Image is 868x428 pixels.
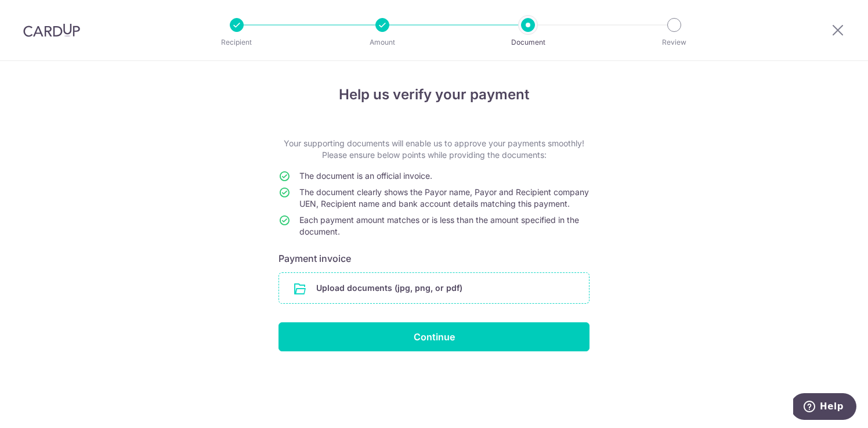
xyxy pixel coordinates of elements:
[279,138,589,161] p: Your supporting documents will enable us to approve your payments smoothly! Please ensure below p...
[279,84,589,105] h4: Help us verify your payment
[485,37,571,48] p: Document
[299,187,589,208] span: The document clearly shows the Payor name, Payor and Recipient company UEN, Recipient name and ba...
[793,393,856,422] iframe: Opens a widget where you can find more information
[299,215,579,236] span: Each payment amount matches or is less than the amount specified in the document.
[279,272,589,304] div: Upload documents (jpg, png, or pdf)
[279,322,589,351] input: Continue
[631,37,717,48] p: Review
[339,37,425,48] p: Amount
[23,23,80,37] img: CardUp
[299,171,432,181] span: The document is an official invoice.
[279,251,589,265] h6: Payment invoice
[194,37,280,48] p: Recipient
